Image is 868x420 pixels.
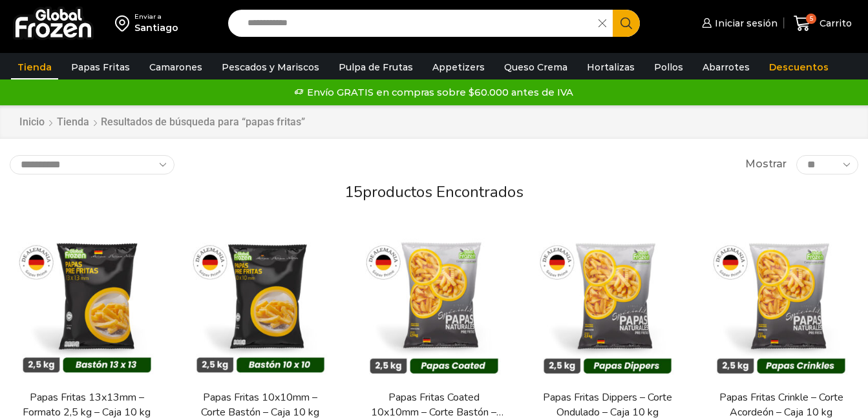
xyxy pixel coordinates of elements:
span: Iniciar sesión [712,17,778,30]
h1: Resultados de búsqueda para “papas fritas” [101,116,305,128]
a: Inicio [19,115,45,130]
a: Papas Fritas 10x10mm – Corte Bastón – Caja 10 kg [191,390,330,420]
a: Abarrotes [696,55,756,79]
span: productos encontrados [363,182,524,202]
select: Pedido de la tienda [10,155,175,174]
button: Search button [613,10,640,37]
a: Pescados y Mariscos [215,55,326,79]
a: Papas Fritas Dippers – Corte Ondulado – Caja 10 kg [538,390,677,420]
a: Hortalizas [580,55,641,79]
a: Tienda [56,115,90,130]
a: Appetizers [426,55,491,79]
a: Pollos [648,55,690,79]
a: Descuentos [763,55,835,79]
span: Carrito [816,17,852,30]
div: Enviar a [134,12,178,21]
img: address-field-icon.svg [115,12,134,34]
nav: Breadcrumb [19,115,305,130]
a: Pulpa de Frutas [332,55,419,79]
a: Papas Fritas 13x13mm – Formato 2,5 kg – Caja 10 kg [17,390,156,420]
a: Iniciar sesión [699,10,778,36]
a: Papas Fritas Crinkle – Corte Acordeón – Caja 10 kg [712,390,851,420]
a: Queso Crema [498,55,574,79]
div: Santiago [134,21,178,34]
a: Tienda [11,55,58,79]
span: Mostrar [745,157,787,172]
a: Camarones [143,55,209,79]
a: Papas Fritas Coated 10x10mm – Corte Bastón – Caja 10 kg [365,390,503,420]
span: 5 [806,14,816,24]
a: 5 Carrito [790,8,855,39]
a: Papas Fritas [65,55,136,79]
span: 15 [344,182,363,202]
